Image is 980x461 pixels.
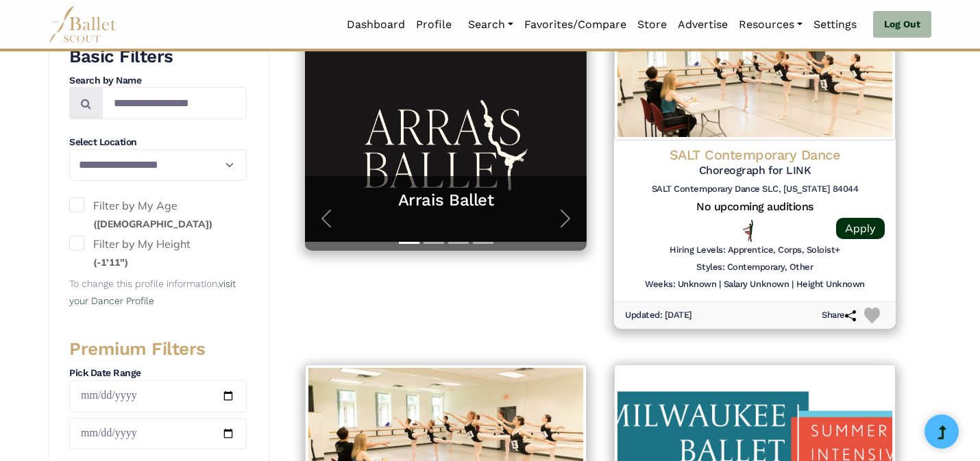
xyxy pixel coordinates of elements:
h6: SALT Contemporary Dance SLC, [US_STATE] 84044 [625,184,885,195]
a: Apply [836,218,885,239]
h4: Select Location [69,136,247,149]
input: Search by names... [102,87,247,119]
h5: No upcoming auditions [625,200,885,214]
h5: Choreograph for LINK [625,164,885,178]
a: Resources [733,10,808,39]
img: Logo [614,3,896,140]
a: Profile [411,10,457,39]
label: Filter by My Age [69,197,247,232]
a: Dashboard [341,10,411,39]
h6: Share [822,310,856,321]
a: Favorites/Compare [519,10,632,39]
h6: | [719,279,721,290]
h6: Updated: [DATE] [625,310,692,321]
a: Arrais Ballet [319,190,573,211]
img: Heart [864,308,880,323]
a: Settings [808,10,862,39]
a: Store [632,10,672,39]
button: Slide 1 [399,235,419,251]
h4: Pick Date Range [69,366,247,380]
button: Slide 3 [448,235,469,251]
h6: Height Unknown [796,279,865,290]
h6: Hiring Levels: Apprentice, Corps, Soloist+ [670,245,840,256]
h3: Basic Filters [69,45,247,68]
small: ([DEMOGRAPHIC_DATA]) [93,218,212,230]
h6: Styles: Contemporary, Other [696,262,813,273]
button: Slide 4 [473,235,493,251]
h6: Weeks: Unknown [645,279,716,290]
h4: Search by Name [69,74,247,88]
label: Filter by My Height [69,236,247,271]
small: To change this profile information, [69,278,236,307]
small: (-1'11") [93,256,128,269]
h6: Salary Unknown [724,279,789,290]
a: Log Out [873,11,931,38]
a: Advertise [672,10,733,39]
img: All [743,220,753,242]
h3: Premium Filters [69,338,247,361]
h6: | [792,279,794,290]
button: Slide 2 [424,235,444,251]
h4: SALT Contemporary Dance [625,146,885,164]
a: Search [463,10,519,39]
